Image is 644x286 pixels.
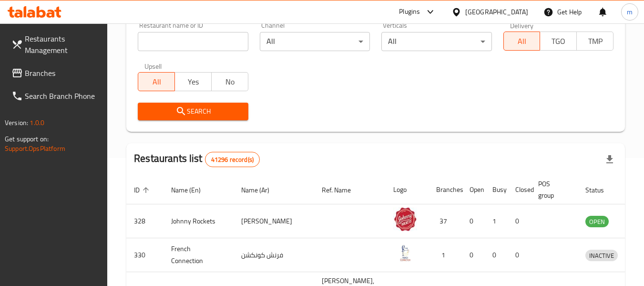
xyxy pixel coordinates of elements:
[538,178,566,201] span: POS group
[627,7,633,17] span: m
[393,241,417,265] img: French Connection
[179,75,208,89] span: Yes
[145,106,240,117] span: Search
[144,63,162,69] label: Upsell
[585,184,616,196] span: Status
[508,238,531,272] td: 0
[399,6,420,18] div: Plugins
[386,175,429,204] th: Logo
[508,175,531,204] th: Closed
[510,22,534,29] label: Delivery
[25,67,100,79] span: Branches
[576,32,613,51] button: TMP
[485,238,508,272] td: 0
[164,238,234,272] td: French Connection
[30,117,44,129] span: 1.0.0
[126,204,164,238] td: 328
[138,72,175,91] button: All
[260,32,370,51] div: All
[485,204,508,238] td: 1
[138,32,248,51] input: Search for restaurant name or ID..
[429,175,462,204] th: Branches
[462,238,485,272] td: 0
[5,133,49,145] span: Get support on:
[585,216,609,227] div: OPEN
[381,32,491,51] div: All
[393,207,417,231] img: Johnny Rockets
[462,175,485,204] th: Open
[211,72,248,91] button: No
[164,204,234,238] td: Johnny Rockets
[462,204,485,238] td: 0
[598,148,621,171] div: Export file
[4,27,108,62] a: Restaurants Management
[485,175,508,204] th: Busy
[234,204,314,238] td: [PERSON_NAME]
[4,62,108,85] a: Branches
[142,75,171,89] span: All
[205,155,259,164] span: 41296 record(s)
[429,204,462,238] td: 37
[5,142,65,155] a: Support.OpsPlatform
[241,184,282,196] span: Name (Ar)
[5,117,28,129] span: Version:
[171,184,213,196] span: Name (En)
[25,90,100,102] span: Search Branch Phone
[25,33,100,56] span: Restaurants Management
[429,238,462,272] td: 1
[508,204,531,238] td: 0
[234,238,314,272] td: فرنش كونكشن
[540,32,577,51] button: TGO
[322,184,363,196] span: Ref. Name
[138,103,248,120] button: Search
[585,216,609,227] span: OPEN
[205,152,260,167] div: Total records count
[126,238,164,272] td: 330
[581,34,610,48] span: TMP
[134,184,152,196] span: ID
[585,250,618,261] span: INACTIVE
[215,75,245,89] span: No
[465,7,528,17] div: [GEOGRAPHIC_DATA]
[503,32,541,51] button: All
[4,85,108,107] a: Search Branch Phone
[508,34,537,48] span: All
[544,34,573,48] span: TGO
[134,151,260,167] h2: Restaurants list
[174,72,212,91] button: Yes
